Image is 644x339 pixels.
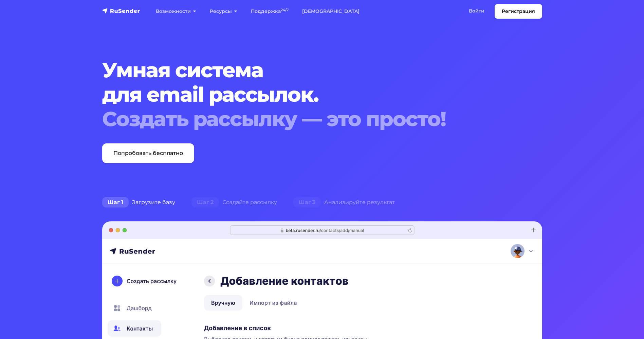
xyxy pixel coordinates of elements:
a: Войти [462,4,491,18]
a: Возможности [149,4,203,18]
a: Попробовать бесплатно [102,143,194,163]
img: RuSender [102,7,140,14]
span: Шаг 3 [293,197,321,208]
a: Поддержка24/7 [244,4,295,18]
a: Ресурсы [203,4,244,18]
div: Создайте рассылку [183,196,285,209]
h1: Умная система для email рассылок. [102,58,505,131]
div: Создать рассылку — это просто! [102,107,505,131]
div: Анализируйте результат [285,196,403,209]
span: Шаг 2 [191,197,219,208]
a: Регистрация [495,4,542,19]
sup: 24/7 [281,8,289,12]
div: Загрузите базу [94,196,183,209]
a: [DEMOGRAPHIC_DATA] [295,4,366,18]
span: Шаг 1 [102,197,129,208]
